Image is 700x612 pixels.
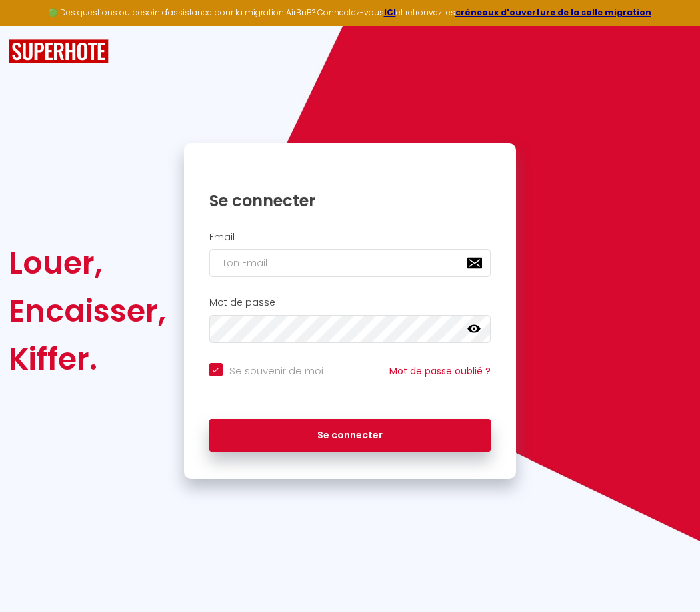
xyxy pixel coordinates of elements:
a: créneaux d'ouverture de la salle migration [455,7,651,18]
div: Louer, [9,239,166,287]
h2: Email [209,232,491,243]
h2: Mot de passe [209,297,491,308]
a: ICI [384,7,396,18]
a: Mot de passe oublié ? [389,364,491,378]
input: Ton Email [209,249,491,277]
h1: Se connecter [209,190,491,211]
img: SuperHote logo [9,39,109,64]
div: Encaisser, [9,287,166,335]
button: Se connecter [209,419,491,452]
div: Kiffer. [9,335,166,383]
